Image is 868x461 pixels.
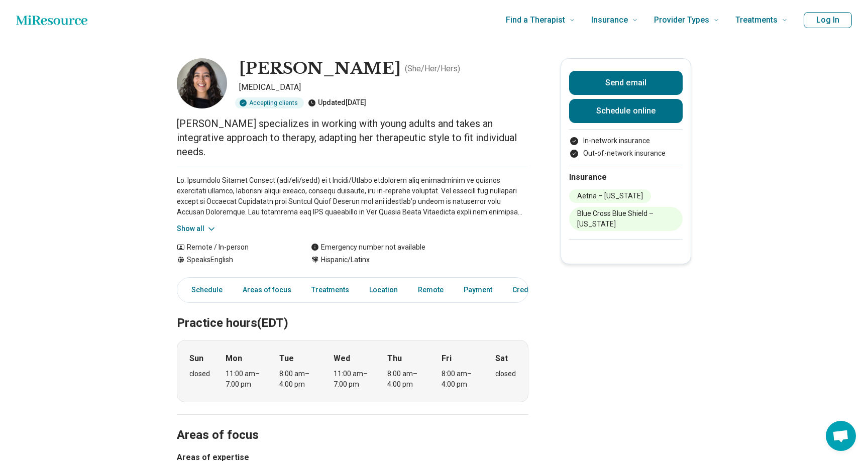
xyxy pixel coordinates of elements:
[506,280,557,300] a: Credentials
[226,369,264,390] div: 11:00 am – 7:00 pm
[308,97,366,108] div: Updated [DATE]
[569,99,683,123] a: Schedule online
[189,369,210,379] div: closed
[177,291,528,332] h2: Practice hours (EDT)
[458,280,498,300] a: Payment
[387,369,426,390] div: 8:00 am – 4:00 pm
[495,369,516,379] div: closed
[826,421,856,451] div: Open chat
[405,63,460,75] p: ( She/Her/Hers )
[334,353,350,365] strong: Wed
[569,189,651,203] li: Aetna – [US_STATE]
[569,207,683,231] li: Blue Cross Blue Shield – [US_STATE]
[179,280,229,300] a: Schedule
[237,280,297,300] a: Areas of focus
[321,255,370,265] span: Hispanic/Latinx
[495,353,508,365] strong: Sat
[239,58,401,79] h1: [PERSON_NAME]
[177,242,291,253] div: Remote / In-person
[279,353,294,365] strong: Tue
[654,13,709,27] span: Provider Types
[569,136,683,146] li: In-network insurance
[177,175,528,217] p: Lo. Ipsumdolo Sitamet Consect (adi/eli/sedd) ei t Incidi/Utlabo etdolorem aliq enimadminim ve qui...
[412,280,450,300] a: Remote
[569,71,683,95] button: Send email
[591,13,628,27] span: Insurance
[804,12,852,28] button: Log In
[387,353,402,365] strong: Thu
[506,13,565,27] span: Find a Therapist
[735,13,778,27] span: Treatments
[334,369,372,390] div: 11:00 am – 7:00 pm
[177,223,216,234] button: Show all
[569,136,683,159] ul: Payment options
[235,97,304,108] div: Accepting clients
[569,148,683,159] li: Out-of-network insurance
[569,171,683,183] h2: Insurance
[189,353,203,365] strong: Sun
[177,255,291,265] div: Speaks English
[177,58,227,108] img: Katherine Giraldo Escobar, Psychologist
[226,353,242,365] strong: Mon
[363,280,404,300] a: Location
[239,81,528,93] p: [MEDICAL_DATA]
[16,10,87,30] a: Home page
[279,369,318,390] div: 8:00 am – 4:00 pm
[311,242,425,253] div: Emergency number not available
[442,353,452,365] strong: Fri
[177,117,528,159] p: [PERSON_NAME] specializes in working with young adults and takes an integrative approach to thera...
[305,280,355,300] a: Treatments
[177,403,528,444] h2: Areas of focus
[442,369,480,390] div: 8:00 am – 4:00 pm
[177,340,528,402] div: When does the program meet?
